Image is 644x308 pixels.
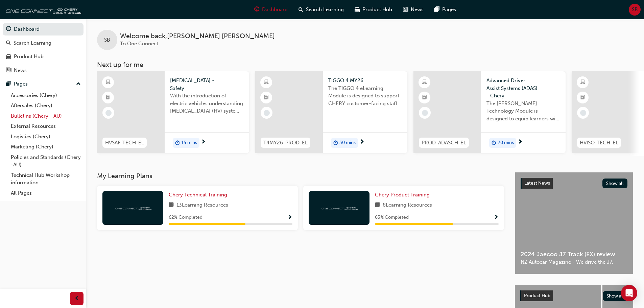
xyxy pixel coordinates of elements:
div: Open Intercom Messenger [621,285,637,301]
span: learningResourceType_ELEARNING-icon [580,78,585,87]
span: duration-icon [333,139,338,147]
span: PROD-ADASCH-EL [422,139,466,147]
button: Pages [3,78,84,90]
a: Dashboard [3,23,84,35]
button: SB [629,4,641,16]
span: booktick-icon [106,93,111,102]
a: Product HubShow all [520,290,628,301]
span: NZ Autocar Magazine - We drive the J7. [521,258,627,266]
span: Dashboard [262,6,288,14]
span: learningRecordVerb_NONE-icon [264,110,270,116]
span: learningRecordVerb_NONE-icon [580,110,586,116]
span: guage-icon [254,5,259,14]
span: learningResourceType_ELEARNING-icon [264,78,269,87]
span: car-icon [355,5,360,14]
span: duration-icon [175,139,180,147]
a: guage-iconDashboard [249,3,293,17]
span: 63 % Completed [375,214,409,221]
a: News [3,64,84,77]
span: guage-icon [6,26,11,32]
button: Show all [602,179,628,188]
span: 13 Learning Resources [176,201,228,210]
a: news-iconNews [398,3,429,17]
span: news-icon [403,5,408,14]
span: SB [104,36,110,44]
span: pages-icon [434,5,439,14]
span: Product Hub [524,293,550,299]
span: News [411,6,424,14]
span: Advanced Driver Assist Systems (ADAS) - Chery [486,77,560,100]
a: Bulletins (Chery - AU) [8,111,84,121]
span: The TIGGO 4 eLearning Module is designed to support CHERY customer-facing staff with the product ... [328,85,402,108]
a: Chery Product Training [375,191,432,199]
span: 30 mins [339,139,356,147]
span: duration-icon [492,139,496,147]
a: Latest NewsShow all2024 Jaecoo J7 Track (EX) reviewNZ Autocar Magazine - We drive the J7. [515,172,633,274]
button: Show Progress [287,213,292,222]
span: search-icon [299,5,303,14]
span: booktick-icon [422,93,427,102]
span: learningRecordVerb_NONE-icon [422,110,428,116]
span: Chery Product Training [375,192,430,198]
a: All Pages [8,188,84,198]
span: Show Progress [494,215,499,221]
span: learningResourceType_ELEARNING-icon [422,78,427,87]
a: Product Hub [3,50,84,63]
span: news-icon [6,68,11,74]
span: prev-icon [74,294,79,303]
a: Logistics (Chery) [8,132,84,142]
span: To One Connect [120,41,158,47]
a: Technical Hub Workshop information [8,170,84,188]
span: 15 mins [181,139,197,147]
span: learningRecordVerb_NONE-icon [105,110,112,116]
span: booktick-icon [580,93,585,102]
h3: Next up for me [86,61,644,69]
span: learningResourceType_ELEARNING-icon [106,78,111,87]
a: Marketing (Chery) [8,142,84,152]
span: The [PERSON_NAME] Technology Module is designed to equip learners with essential knowledge about ... [486,100,560,123]
span: 62 % Completed [169,214,202,221]
span: With the introduction of electric vehicles understanding [MEDICAL_DATA] (HV) systems is critical ... [170,92,244,115]
a: pages-iconPages [429,3,461,17]
span: car-icon [6,54,11,60]
img: oneconnect [114,205,151,211]
button: DashboardSearch LearningProduct HubNews [3,22,84,78]
span: 8 Learning Resources [383,201,432,210]
span: 20 mins [498,139,514,147]
a: search-iconSearch Learning [293,3,349,17]
a: Aftersales (Chery) [8,100,84,111]
span: Search Learning [306,6,344,14]
button: Show all [603,291,628,301]
a: Latest NewsShow all [521,178,627,189]
span: [MEDICAL_DATA] - Safety [170,77,244,92]
span: booktick-icon [264,93,269,102]
span: pages-icon [6,81,11,87]
span: up-icon [76,80,81,89]
span: next-icon [359,139,364,145]
span: Welcome back , [PERSON_NAME] [PERSON_NAME] [120,32,275,40]
span: SB [632,6,638,14]
h3: My Learning Plans [97,172,504,180]
a: PROD-ADASCH-ELAdvanced Driver Assist Systems (ADAS) - CheryThe [PERSON_NAME] Technology Module is... [413,71,566,153]
span: book-icon [169,201,174,210]
span: Show Progress [287,215,292,221]
span: search-icon [6,40,11,46]
span: HVSAF-TECH-EL [105,139,144,147]
span: Chery Technical Training [169,192,227,198]
a: car-iconProduct Hub [349,3,398,17]
span: next-icon [518,139,523,145]
a: Policies and Standards (Chery -AU) [8,152,84,170]
span: Latest News [524,180,550,186]
span: 2024 Jaecoo J7 Track (EX) review [521,251,627,258]
img: oneconnect [320,205,358,211]
span: Product Hub [362,6,392,14]
span: TIGGO 4 MY26 [328,77,402,85]
span: book-icon [375,201,380,210]
a: HVSAF-TECH-EL[MEDICAL_DATA] - SafetyWith the introduction of electric vehicles understanding [MED... [97,71,249,153]
div: Product Hub [14,53,44,61]
span: Pages [442,6,456,14]
span: HVISO-TECH-EL [580,139,618,147]
button: Show Progress [494,213,499,222]
span: next-icon [201,139,206,145]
